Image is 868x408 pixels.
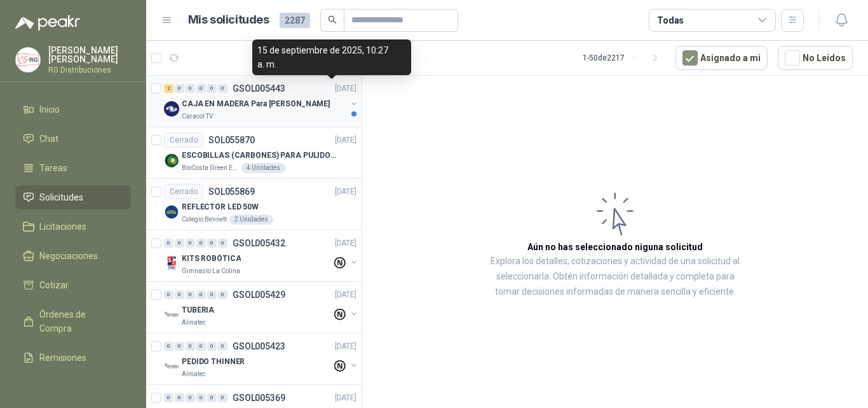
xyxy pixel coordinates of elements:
[186,342,195,351] div: 0
[335,392,356,404] p: [DATE]
[489,254,741,300] p: Explora los detalles, cotizaciones y actividad de una solicitud al seleccionarla. Obtén informaci...
[675,46,768,70] button: Asignado a mi
[233,393,285,402] p: GSOL005369
[182,150,340,162] p: ESCOBILLAS (CARBONES) PARA PULIDORA DEWALT
[218,393,227,402] div: 0
[335,186,356,198] p: [DATE]
[182,215,227,225] p: Colegio Bennett
[39,351,86,365] span: Remisiones
[15,15,80,31] img: Logo peakr
[182,201,259,213] p: REFLECTOR LED 50W
[207,84,217,93] div: 0
[15,156,131,180] a: Tareas
[164,393,173,402] div: 0
[241,163,285,173] div: 4 Unidades
[39,220,86,234] span: Licitaciones
[146,127,362,179] a: CerradoSOL055870[DATE] Company LogoESCOBILLAS (CARBONES) PARA PULIDORA DEWALTBioCosta Green Energ...
[233,239,285,248] p: GSOL005432
[335,289,356,301] p: [DATE]
[182,318,206,328] p: Almatec
[39,249,98,263] span: Negociaciones
[182,369,206,379] p: Almatec
[48,46,131,64] p: [PERSON_NAME] [PERSON_NAME]
[16,48,40,72] img: Company Logo
[15,273,131,297] a: Cotizar
[229,215,273,225] div: 2 Unidades
[39,161,67,175] span: Tareas
[208,136,255,144] p: SOL055870
[164,290,173,299] div: 0
[175,342,184,351] div: 0
[218,290,227,299] div: 0
[207,290,217,299] div: 0
[48,66,131,74] p: RG Distribuciones
[207,342,217,351] div: 0
[186,239,195,248] div: 0
[175,290,184,299] div: 0
[218,84,227,93] div: 0
[164,307,179,323] img: Company Logo
[164,359,179,374] img: Company Logo
[778,46,853,70] button: No Leídos
[218,239,227,248] div: 0
[164,236,359,276] a: 0 0 0 0 0 0 GSOL005432[DATE] Company LogoKITS ROBÓTICAGimnasio La Colina
[188,11,269,29] h1: Mis solicitudes
[39,132,58,146] span: Chat
[182,163,239,173] p: BioCosta Green Energy S.A.S
[39,307,119,335] span: Órdenes de Compra
[175,393,184,402] div: 0
[146,179,362,230] a: CerradoSOL055869[DATE] Company LogoREFLECTOR LED 50WColegio Bennett2 Unidades
[196,393,206,402] div: 0
[164,204,179,220] img: Company Logo
[15,97,131,122] a: Inicio
[328,15,337,24] span: search
[280,13,310,28] span: 2287
[207,393,217,402] div: 0
[164,287,359,328] a: 0 0 0 0 0 0 GSOL005429[DATE] Company LogoTUBERIAAlmatec
[15,185,131,209] a: Solicitudes
[335,134,356,146] p: [DATE]
[39,278,69,292] span: Cotizar
[164,339,359,379] a: 0 0 0 0 0 0 GSOL005423[DATE] Company LogoPEDIDO THINNERAlmatec
[164,101,179,116] img: Company Logo
[335,341,356,353] p: [DATE]
[164,132,203,148] div: Cerrado
[196,342,206,351] div: 0
[164,84,173,93] div: 2
[164,153,179,168] img: Company Logo
[233,84,285,93] p: GSOL005443
[182,253,241,265] p: KITS ROBÓTICA
[15,375,131,399] a: Configuración
[39,190,83,204] span: Solicitudes
[196,84,206,93] div: 0
[15,346,131,370] a: Remisiones
[207,239,217,248] div: 0
[186,290,195,299] div: 0
[233,342,285,351] p: GSOL005423
[164,184,203,199] div: Cerrado
[335,237,356,250] p: [DATE]
[182,266,240,276] p: Gimnasio La Colina
[583,48,665,68] div: 1 - 50 de 2217
[335,83,356,95] p: [DATE]
[196,290,206,299] div: 0
[15,244,131,268] a: Negociaciones
[186,84,195,93] div: 0
[15,127,131,151] a: Chat
[657,13,684,27] div: Todas
[182,98,330,110] p: CAJA EN MADERA Para [PERSON_NAME]
[208,187,255,196] p: SOL055869
[164,239,173,248] div: 0
[196,239,206,248] div: 0
[175,84,184,93] div: 0
[527,240,703,254] h3: Aún no has seleccionado niguna solicitud
[182,111,213,122] p: Caracol TV
[182,304,214,316] p: TUBERIA
[175,239,184,248] div: 0
[15,302,131,341] a: Órdenes de Compra
[218,342,227,351] div: 0
[164,342,173,351] div: 0
[15,215,131,239] a: Licitaciones
[164,256,179,271] img: Company Logo
[182,356,245,368] p: PEDIDO THINNER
